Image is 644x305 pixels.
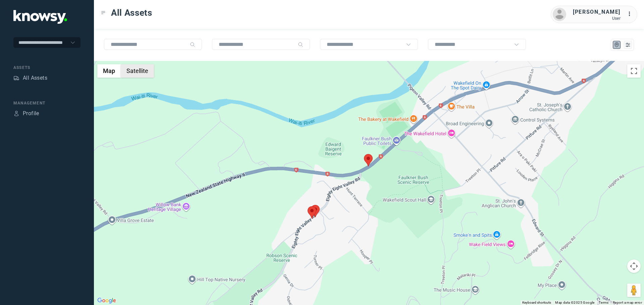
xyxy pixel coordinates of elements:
[96,296,118,305] img: Google
[13,74,47,82] a: AssetsAll Assets
[553,8,566,21] img: avatar.png
[23,74,47,82] div: All Assets
[555,301,594,304] span: Map data ©2025 Google
[573,16,621,21] div: User
[96,296,118,305] a: Open this area in Google Maps (opens a new window)
[190,42,195,47] div: Search
[625,42,631,48] div: List
[298,42,303,47] div: Search
[628,11,634,16] tspan: ...
[97,64,121,78] button: Show street map
[573,8,621,16] div: [PERSON_NAME]
[13,109,39,118] a: ProfileProfile
[23,109,39,118] div: Profile
[599,301,609,304] a: Terms (opens in new tab)
[101,10,106,15] div: Toggle Menu
[13,100,80,106] div: Management
[627,10,635,18] div: :
[613,301,642,304] a: Report a map error
[627,64,641,78] button: Toggle fullscreen view
[614,42,620,48] div: Map
[111,7,152,19] span: All Assets
[121,64,154,78] button: Show satellite imagery
[522,300,551,305] button: Keyboard shortcuts
[13,65,80,71] div: Assets
[13,75,19,81] div: Assets
[627,259,641,273] button: Map camera controls
[627,10,635,19] div: :
[13,110,19,117] div: Profile
[627,284,641,297] button: Drag Pegman onto the map to open Street View
[13,10,67,24] img: Application Logo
